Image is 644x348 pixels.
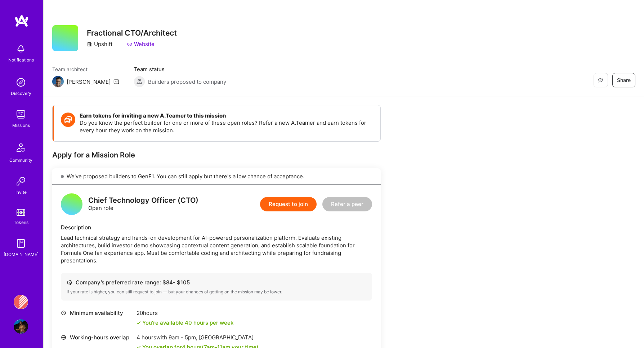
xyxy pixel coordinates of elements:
[137,309,233,317] div: 20 hours
[14,107,28,122] img: teamwork
[67,289,366,295] div: If your rate is higher, you can still request to join — but your chances of getting on the missio...
[17,209,25,216] img: tokens
[52,65,119,73] span: Team architect
[67,279,366,286] div: Company’s preferred rate range: $ 84 - $ 105
[67,280,72,285] i: icon Cash
[12,319,30,334] a: User Avatar
[134,76,145,87] img: Builders proposed to company
[137,334,259,341] div: 4 hours with [GEOGRAPHIC_DATA]
[61,234,372,264] div: Lead technical strategy and hands-on development for AI-powered personalization platform. Evaluat...
[88,197,198,204] div: Chief Technology Officer (CTO)
[14,219,28,226] div: Tokens
[14,236,28,251] img: guide book
[61,310,66,316] i: icon Clock
[260,197,317,211] button: Request to join
[14,75,28,90] img: discovery
[167,334,199,341] span: 9am - 5pm ,
[612,73,635,87] button: Share
[134,65,226,73] span: Team status
[9,156,32,164] div: Community
[67,78,111,86] div: [PERSON_NAME]
[137,321,141,325] i: icon Check
[61,309,133,317] div: Minimum availability
[137,319,233,326] div: You're available 40 hours per week
[87,41,93,47] i: icon CompanyGray
[148,78,226,86] span: Builders proposed to company
[87,40,112,48] div: Upshift
[14,174,28,188] img: Invite
[52,76,64,87] img: Team Architect
[4,251,39,258] div: [DOMAIN_NAME]
[88,197,198,212] div: Open role
[14,14,29,27] img: logo
[11,90,31,97] div: Discovery
[598,77,603,83] i: icon EyeClosed
[113,79,119,84] i: icon Mail
[127,40,155,48] a: Website
[12,122,30,129] div: Missions
[15,188,27,196] div: Invite
[87,28,177,37] h3: Fractional CTO/Architect
[80,119,373,134] p: Do you know the perfect builder for one or more of these open roles? Refer a new A.Teamer and ear...
[80,113,373,119] h4: Earn tokens for inviting a new A.Teamer to this mission
[8,56,34,64] div: Notifications
[617,77,631,84] span: Share
[52,150,381,160] div: Apply for a Mission Role
[61,113,75,127] img: Token icon
[61,335,66,340] i: icon World
[61,224,372,231] div: Description
[12,139,30,156] img: Community
[52,168,381,185] div: We've proposed builders to GenF1. You can still apply but there's a low chance of acceptance.
[14,319,28,334] img: User Avatar
[12,295,30,309] a: Banjo Health: AI Coding Tools Enablement Workshop
[14,42,28,56] img: bell
[322,197,372,211] button: Refer a peer
[14,295,28,309] img: Banjo Health: AI Coding Tools Enablement Workshop
[61,334,133,341] div: Working-hours overlap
